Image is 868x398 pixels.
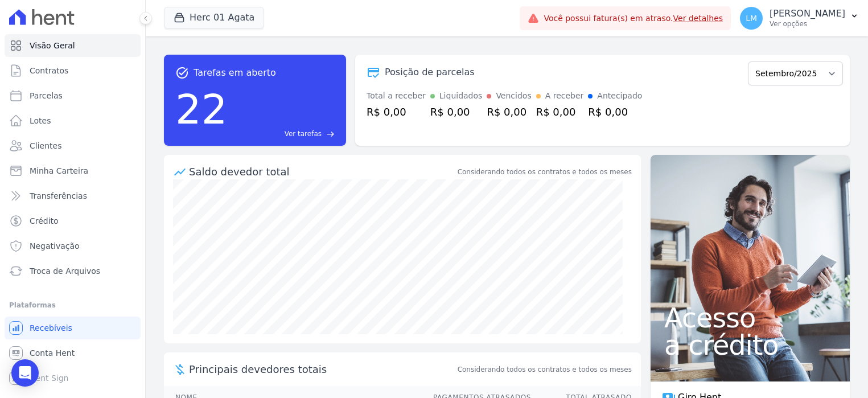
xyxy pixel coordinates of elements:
span: Parcelas [30,90,63,101]
div: R$ 0,00 [367,104,426,120]
div: Plataformas [9,298,136,312]
div: R$ 0,00 [536,104,584,120]
a: Parcelas [5,84,141,107]
div: Antecipado [597,90,642,102]
div: Open Intercom Messenger [11,359,39,387]
a: Clientes [5,134,141,157]
span: Troca de Arquivos [30,265,100,277]
a: Negativação [5,235,141,257]
span: east [326,130,335,138]
div: R$ 0,00 [487,104,531,120]
a: Lotes [5,109,141,132]
p: [PERSON_NAME] [770,8,845,19]
div: Considerando todos os contratos e todos os meses [458,167,632,177]
span: Transferências [30,190,87,202]
a: Recebíveis [5,317,141,339]
span: a crédito [664,331,836,359]
span: Ver tarefas [285,129,322,139]
div: Vencidos [496,90,531,102]
button: Herc 01 Agata [164,7,264,28]
a: Transferências [5,184,141,207]
span: Clientes [30,140,61,151]
span: Você possui fatura(s) em atraso. [544,13,723,24]
span: Tarefas em aberto [194,66,276,80]
span: Lotes [30,115,51,126]
span: Negativação [30,240,80,252]
span: LM [746,14,757,22]
div: Total a receber [367,90,426,102]
a: Troca de Arquivos [5,260,141,282]
a: Conta Hent [5,342,141,364]
div: Liquidados [439,90,483,102]
div: R$ 0,00 [588,104,642,120]
a: Crédito [5,210,141,232]
a: Ver tarefas east [232,129,335,139]
span: Principais devedores totais [189,362,455,377]
a: Minha Carteira [5,159,141,182]
span: Conta Hent [30,347,75,359]
div: A receber [545,90,584,102]
a: Contratos [5,59,141,82]
button: LM [PERSON_NAME] Ver opções [731,2,868,34]
div: R$ 0,00 [430,104,483,120]
div: Saldo devedor total [189,164,455,179]
p: Ver opções [770,19,845,28]
div: 22 [175,80,228,139]
div: Posição de parcelas [385,65,475,79]
span: task_alt [175,66,189,80]
span: Visão Geral [30,40,75,51]
span: Recebíveis [30,322,72,334]
span: Crédito [30,215,59,227]
a: Ver detalhes [673,14,723,23]
span: Acesso [664,304,836,331]
a: Visão Geral [5,34,141,57]
span: Contratos [30,65,68,76]
span: Minha Carteira [30,165,88,177]
span: Considerando todos os contratos e todos os meses [458,364,632,375]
